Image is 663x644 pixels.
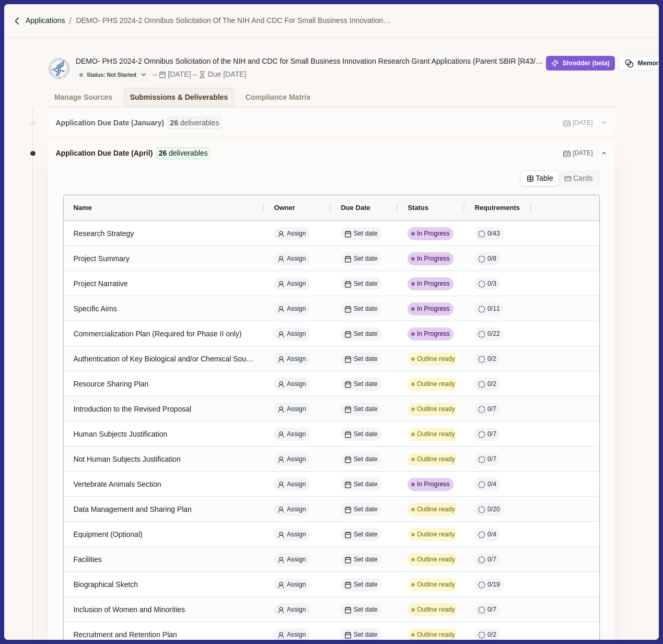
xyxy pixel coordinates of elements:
span: 0 / 20 [487,505,500,514]
button: Set date [341,302,381,315]
span: Application Due Date (January) [55,118,164,128]
span: Set date [354,229,378,239]
div: Manage Sources [54,88,112,107]
button: Set date [341,578,381,591]
div: DEMO- PHS 2024-2 Omnibus Solicitation of the NIH and CDC for Small Business Innovation Research G... [76,56,546,67]
span: Set date [354,430,378,439]
span: 0 / 7 [487,555,496,565]
div: [DATE] [168,69,191,80]
span: deliverables [180,118,219,128]
div: Introduction to the Revised Proposal [73,399,255,419]
div: – [193,69,197,80]
a: Compliance Matrix [239,88,316,107]
span: Outline ready [417,405,455,414]
button: Assign [274,252,309,265]
button: Assign [274,553,309,566]
span: Set date [354,530,378,540]
a: DEMO- PHS 2024-2 Omnibus Solicitation of the NIH and CDC for Small Business Innovation Research G... [76,15,408,26]
button: Set date [341,603,381,616]
span: Set date [354,305,378,314]
span: 0 / 7 [487,605,496,615]
button: Assign [274,503,309,516]
a: Manage Sources [48,88,118,107]
span: Assign [287,305,306,314]
span: Set date [354,455,378,464]
a: Submissions & Deliverables [124,88,234,107]
span: 0 / 7 [487,455,496,464]
span: Owner [274,204,295,212]
button: Assign [274,578,309,591]
span: Assign [287,605,306,615]
span: Assign [287,380,306,389]
span: Assign [287,254,306,264]
button: Set date [341,378,381,391]
div: Equipment (Optional) [73,524,255,545]
button: Set date [341,628,381,641]
span: 0 / 43 [487,229,500,239]
span: 0 / 2 [487,355,496,364]
div: Compliance Matrix [246,88,310,107]
span: Assign [287,405,306,414]
div: Inclusion of Women and Minorities [73,600,255,620]
div: Research Strategy [73,224,255,244]
span: Assign [287,330,306,339]
span: 0 / 19 [487,580,500,590]
span: Set date [354,380,378,389]
span: 0 / 3 [487,279,496,289]
button: Status: Not Started [76,69,151,80]
span: 0 / 8 [487,254,496,264]
span: Assign [287,355,306,364]
span: In Progress [417,279,450,289]
span: 0 / 11 [487,305,500,314]
div: Submissions & Deliverables [130,88,228,107]
div: Status: Not Started [79,72,136,78]
span: 0 / 7 [487,405,496,414]
span: 0 / 22 [487,330,500,339]
div: Specific Aims [73,299,255,319]
span: Outline ready [417,355,455,364]
button: Set date [341,277,381,290]
span: 26 [170,118,179,128]
span: Set date [354,279,378,289]
span: Outline ready [417,630,455,640]
div: Vertebrate Animals Section [73,474,255,495]
span: Assign [287,430,306,439]
span: In Progress [417,330,450,339]
button: Cards [559,171,598,186]
button: Shredder (beta) [546,56,615,71]
img: HHS.png [49,58,69,79]
div: Facilities [73,549,255,570]
span: Outline ready [417,430,455,439]
span: Outline ready [417,555,455,565]
span: Name [73,204,91,212]
span: Set date [354,254,378,264]
button: Set date [341,403,381,416]
span: Assign [287,580,306,590]
span: Outline ready [417,530,455,540]
button: Assign [274,428,309,441]
button: Set date [341,478,381,491]
span: Application Due Date (April) [55,148,153,159]
span: Status [408,204,428,212]
span: Due Date [341,204,370,212]
a: Applications [26,15,65,26]
button: Assign [274,302,309,315]
span: Set date [354,555,378,565]
span: Assign [287,505,306,514]
div: Authentication of Key Biological and/or Chemical Sources [73,349,255,369]
span: [DATE] [573,149,593,158]
span: Outline ready [417,580,455,590]
button: Assign [274,528,309,541]
button: Set date [341,428,381,441]
span: Assign [287,530,306,540]
span: In Progress [417,229,450,239]
span: 0 / 4 [487,480,496,489]
button: Assign [274,353,309,366]
span: deliverables [169,148,208,159]
img: Forward slash icon [65,16,76,26]
span: Assign [287,480,306,489]
span: Outline ready [417,455,455,464]
span: Assign [287,630,306,640]
span: Set date [354,355,378,364]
